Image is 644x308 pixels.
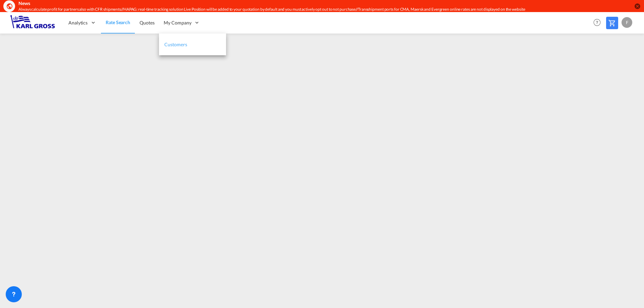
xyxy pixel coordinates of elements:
[6,3,13,9] md-icon: icon-earth
[159,34,226,55] a: Customers
[135,12,159,34] a: Quotes
[591,17,606,29] div: Help
[159,12,205,34] div: My Company
[101,12,135,34] a: Rate Search
[634,3,641,9] button: icon-close-circle
[68,19,88,26] span: Analytics
[622,17,632,28] div: F
[106,19,130,25] span: Rate Search
[140,20,154,25] span: Quotes
[18,7,545,12] div: Always calculate profit for partners also with CFR shipments//HAPAG: real-time tracking solution ...
[591,17,603,28] span: Help
[10,15,55,30] img: 3269c73066d711f095e541db4db89301.png
[164,42,187,47] span: Customers
[164,19,191,26] span: My Company
[64,12,101,34] div: Analytics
